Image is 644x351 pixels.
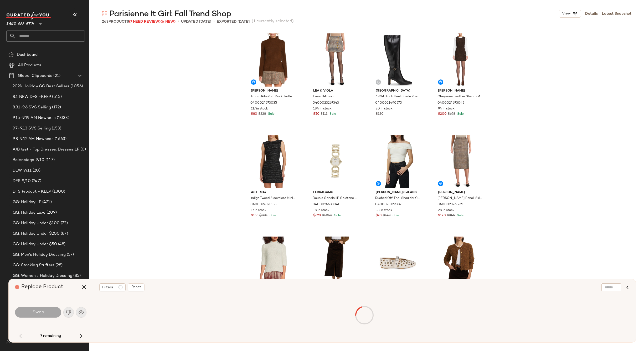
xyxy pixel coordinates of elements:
span: 9.8-9.12 AM Newness [13,136,54,142]
span: $50 [313,112,320,117]
a: Details [585,11,598,17]
span: 0400024673035 [250,101,277,106]
span: Tweed Miniskirt [313,94,336,99]
span: GG: Men's Holiday Dressing [13,252,66,258]
span: 20 in stock [376,107,393,111]
img: 0400024673035_BROWN [247,33,300,87]
span: (471) [41,199,52,205]
span: 117 in stock [251,107,268,111]
img: 0400022306829 [372,237,424,290]
span: 7 remaining [40,334,61,338]
span: Lea & Viola [313,89,358,93]
span: 0400023129887 [375,202,401,207]
span: $120 [376,112,384,117]
span: 17 in stock [251,208,266,213]
span: Indigo Tweed Sleeveless Minidress [250,196,295,201]
span: 0400024525155 [250,202,276,207]
span: (48) [57,241,66,247]
span: Ruched Off-The-Shoulder Cotton-Blend Top [375,196,420,201]
span: $155 [251,213,258,218]
span: (28) [54,262,63,268]
span: Balenciaga 9/10 [13,157,44,163]
span: (20) [32,168,40,174]
img: svg%3e [8,52,14,57]
span: $70 [376,213,382,218]
span: GG: Holiday Under $50 [13,241,57,247]
span: 18 in stock [313,208,329,213]
span: Sale [391,214,399,217]
span: (153) [51,126,61,132]
span: [GEOGRAPHIC_DATA] [376,89,420,93]
span: (7 Need Review) [129,20,161,24]
p: Exported [DATE] [217,19,250,24]
span: 9.7-9.13 SVS Selling [13,126,51,132]
span: DFS Product - KEEP [13,189,51,195]
img: 0400024673045_MOCHA [434,33,487,87]
span: (515) [51,94,62,100]
span: 0400024683040 [313,202,341,207]
span: (209) [45,210,57,216]
img: 0400023265621 [434,135,487,188]
span: DEW 9/11 [13,168,32,174]
span: $80 [251,112,257,117]
span: Amara Rib-Knit Mock Turtleneck Sweater [250,94,295,99]
a: Latest Snapshot [602,11,631,17]
span: 0400021490575 [375,101,402,106]
span: GG: Holiday Luxe [13,210,45,216]
img: 0400022959376_ESPRESSO [309,237,362,290]
span: • [213,18,215,25]
span: Reset [131,285,141,289]
img: svg%3e [6,339,11,344]
span: (1033) [56,115,69,121]
span: 2024 Holiday GG Best Sellers [13,83,69,89]
span: View [562,12,571,16]
span: (21) [52,73,60,79]
span: All Products [18,62,41,68]
span: 184 in stock [313,107,332,111]
img: 0400023086860_IVORY [247,237,300,290]
span: (172) [51,104,61,111]
span: $380 [259,213,267,218]
span: $345 [447,213,455,218]
span: Global Clipboards [18,73,52,79]
span: 0400023267343 [313,101,339,106]
div: Products [102,19,176,24]
span: GG: Holiday Under $200 [13,231,60,237]
span: 8.1 NEW DFS -KEEP [13,94,51,100]
span: A/B test - Top Dresses: Dresses LP [13,147,79,153]
span: Replace Product [21,284,63,290]
span: 9.15-9.19 AM Newness [13,115,56,121]
span: GG: Holiday LP [13,199,41,205]
span: [PERSON_NAME]'s Jeans [376,190,420,195]
span: Sale [269,214,276,217]
img: 0400022965679_CAMEL [434,237,487,290]
span: Sale [456,214,463,217]
span: 0400023265621 [437,202,463,207]
span: $120 [438,213,446,218]
span: Sale [267,112,275,116]
span: [PERSON_NAME] Pencil Skirt [437,196,482,201]
span: Cheyenne Leather Sheath Minidress [437,94,482,99]
span: 263 [102,20,109,24]
span: Ferragamo [313,190,358,195]
span: (1 currently selected) [252,18,294,25]
img: svg%3e [377,81,380,84]
span: Dashboard [17,52,38,58]
span: (1300) [51,189,65,195]
span: (1663) [54,136,67,142]
button: View [559,10,581,18]
span: (87) [60,231,68,237]
span: DFS 9/10 [13,178,31,184]
span: GG: Women's Holiday Dressing [13,273,72,279]
img: svg%3e [102,11,107,16]
img: 0400023267343_GREYMULTI [309,33,362,87]
span: Sale [456,112,464,116]
span: 38 in stock [376,208,392,213]
img: 0400024525155_BLACKTWEED [247,135,300,188]
span: (85) [72,273,81,279]
span: [PERSON_NAME] [251,89,295,93]
span: $698 [448,112,455,117]
span: Sale [328,112,336,116]
span: GG: Holiday Under $100 [13,220,60,226]
p: updated [DATE] [181,19,211,24]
